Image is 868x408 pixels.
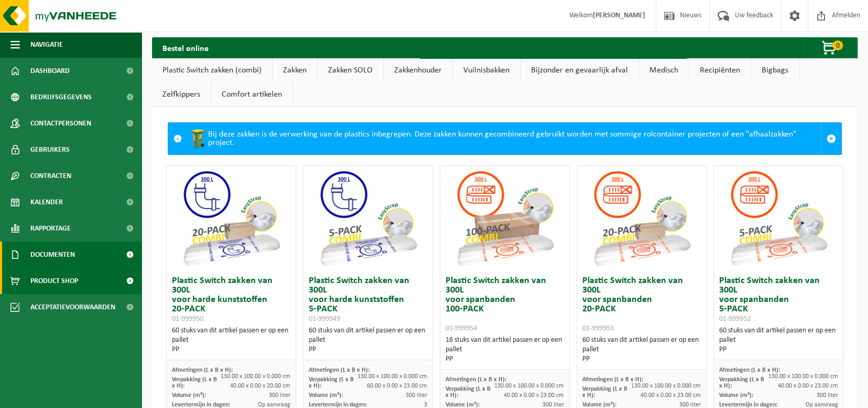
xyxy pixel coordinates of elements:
[30,137,70,163] span: Gebruikers
[30,84,92,110] span: Bedrijfsgegevens
[309,392,343,399] span: Volume (m³):
[309,326,427,354] div: 60 stuks van dit artikel passen er op een pallet
[384,58,452,82] a: Zakkenhouder
[777,383,838,389] span: 40.00 x 0.00 x 23.00 cm
[316,166,420,271] img: 01-999949
[804,37,856,58] button: 0
[582,402,616,408] span: Volume (m³):
[446,386,491,399] span: Verpakking (L x B x H):
[832,40,843,50] span: 0
[719,276,838,323] h3: Plastic Switch zakken van 300L voor spanbanden 5-PACK
[187,123,821,154] div: Bij deze zakken is de verwerking van de plastics inbegrepen. Deze zakken kunnen gecombineerd gebr...
[357,373,427,380] span: 130.00 x 100.00 x 0.000 cm
[172,276,290,323] h3: Plastic Switch zakken van 300L voor harde kunststoffen 20-PACK
[269,392,290,399] span: 300 liter
[30,189,63,215] span: Kalender
[639,58,689,82] a: Medisch
[309,402,367,408] span: Levertermijn in dagen:
[446,336,564,364] div: 16 stuks van dit artikel passen er op een pallet
[582,376,643,383] span: Afmetingen (L x B x H):
[273,58,317,82] a: Zakken
[152,58,272,82] a: Plastic Switch zakken (combi)
[30,32,63,58] span: Navigatie
[187,128,208,149] img: WB-0240-HPE-GN-50.png
[719,315,751,323] span: 01-999952
[446,325,477,332] span: 01-999954
[309,276,427,323] h3: Plastic Switch zakken van 300L voor harde kunststoffen 5-PACK
[821,123,841,154] a: Sluit melding
[641,392,701,399] span: 40.00 x 0.00 x 23.00 cm
[679,402,701,408] span: 300 liter
[179,166,284,271] img: 01-999950
[520,58,638,82] a: Bijzonder en gevaarlijk afval
[719,367,780,373] span: Afmetingen (L x B x H):
[593,12,645,19] strong: [PERSON_NAME]
[805,402,838,408] span: Op aanvraag
[30,242,75,268] span: Documenten
[367,383,427,389] span: 60.00 x 0.00 x 23.00 cm
[258,402,290,408] span: Op aanvraag
[446,402,480,408] span: Volume (m³):
[172,402,230,408] span: Levertermijn in dagen:
[689,58,751,82] a: Recipiënten
[152,37,219,58] h2: Bestel online
[221,373,290,380] span: 130.00 x 100.00 x 0.000 cm
[768,373,838,380] span: 130.00 x 100.00 x 0.000 cm
[719,345,838,354] div: PP
[172,367,233,373] span: Afmetingen (L x B x H):
[719,326,838,354] div: 60 stuks van dit artikel passen er op een pallet
[309,367,370,373] span: Afmetingen (L x B x H):
[719,392,753,399] span: Volume (m³):
[172,376,217,389] span: Verpakking (L x B x H):
[318,58,383,82] a: Zakken SOLO
[452,166,557,271] img: 01-999954
[230,383,290,389] span: 40.00 x 0.00 x 20.00 cm
[542,402,564,408] span: 300 liter
[406,392,427,399] span: 300 liter
[446,376,506,383] span: Afmetingen (L x B x H):
[589,166,694,271] img: 01-999953
[582,325,614,332] span: 01-999953
[30,163,71,189] span: Contracten
[719,376,764,389] span: Verpakking (L x B x H):
[30,110,91,137] span: Contactpersonen
[582,354,701,364] div: PP
[494,383,564,389] span: 130.00 x 100.00 x 0.000 cm
[446,276,564,333] h3: Plastic Switch zakken van 300L voor spanbanden 100-PACK
[504,392,564,399] span: 40.00 x 0.00 x 23.00 cm
[582,336,701,364] div: 60 stuks van dit artikel passen er op een pallet
[726,166,831,271] img: 01-999952
[211,82,292,107] a: Comfort artikelen
[582,276,701,333] h3: Plastic Switch zakken van 300L voor spanbanden 20-PACK
[446,354,564,364] div: PP
[631,383,701,389] span: 130.00 x 100.00 x 0.000 cm
[152,82,211,107] a: Zelfkippers
[424,402,427,408] span: 3
[751,58,799,82] a: Bigbags
[816,392,838,399] span: 300 liter
[309,315,340,323] span: 01-999949
[30,268,78,294] span: Product Shop
[172,315,203,323] span: 01-999950
[172,326,290,354] div: 60 stuks van dit artikel passen er op een pallet
[309,345,427,354] div: PP
[30,215,71,242] span: Rapportage
[172,345,290,354] div: PP
[172,392,206,399] span: Volume (m³):
[719,402,777,408] span: Levertermijn in dagen:
[582,386,627,399] span: Verpakking (L x B x H):
[453,58,520,82] a: Vuilnisbakken
[30,294,115,320] span: Acceptatievoorwaarden
[30,58,70,84] span: Dashboard
[309,376,354,389] span: Verpakking (L x B x H):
